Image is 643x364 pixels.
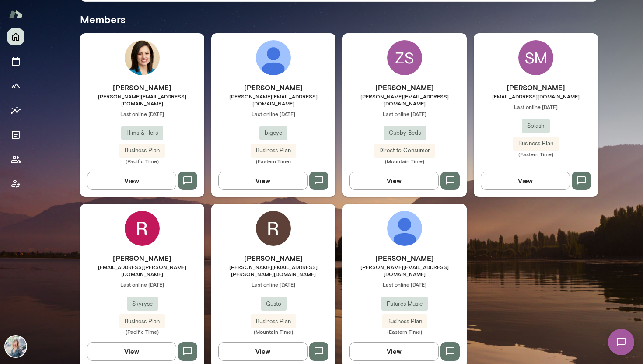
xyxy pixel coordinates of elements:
span: (Eastern Time) [211,157,335,164]
div: ZS [387,40,422,75]
img: Riley Bingham [256,211,291,246]
span: [EMAIL_ADDRESS][PERSON_NAME][DOMAIN_NAME] [80,263,204,277]
h6: [PERSON_NAME] [80,82,204,93]
button: View [481,171,570,190]
span: Cubby Beds [384,129,426,137]
span: Last online [DATE] [80,110,204,117]
span: Last online [DATE] [342,281,467,288]
button: Home [7,28,24,45]
span: [PERSON_NAME][EMAIL_ADDRESS][PERSON_NAME][DOMAIN_NAME] [211,263,335,277]
img: Rush Patel [125,211,160,246]
span: Business Plan [382,317,427,326]
span: (Eastern Time) [342,328,467,335]
h6: [PERSON_NAME] [342,253,467,263]
img: Irene Becklund [125,40,160,75]
h5: Members [80,12,598,26]
span: Business Plan [119,146,165,155]
button: View [87,171,176,190]
span: [EMAIL_ADDRESS][DOMAIN_NAME] [474,93,598,100]
button: View [349,171,439,190]
span: Hims & Hers [121,129,163,137]
span: Skyryse [127,300,158,308]
span: Last online [DATE] [474,103,598,110]
img: Mento [9,6,23,22]
span: Business Plan [119,317,165,326]
h6: [PERSON_NAME] [211,82,335,93]
span: [PERSON_NAME][EMAIL_ADDRESS][DOMAIN_NAME] [342,93,467,107]
img: Kyle Kirwan [256,40,291,75]
span: Last online [DATE] [211,110,335,117]
span: Futures Music [381,300,428,308]
h6: [PERSON_NAME] [211,253,335,263]
span: (Eastern Time) [474,150,598,157]
button: Sessions [7,52,24,70]
img: Mia Lewin [5,336,26,357]
span: Last online [DATE] [80,281,204,288]
span: Splash [522,122,550,130]
img: Jeff Lin [387,211,422,246]
button: Members [7,150,24,168]
span: (Pacific Time) [80,157,204,164]
span: Last online [DATE] [342,110,467,117]
span: Business Plan [251,317,296,326]
span: [PERSON_NAME][EMAIL_ADDRESS][DOMAIN_NAME] [342,263,467,277]
span: (Mountain Time) [342,157,467,164]
button: View [218,342,308,360]
span: Gusto [261,300,287,308]
button: Growth Plan [7,77,24,94]
button: View [87,342,176,360]
span: Direct to Consumer [374,146,435,155]
h6: [PERSON_NAME] [80,253,204,263]
button: View [349,342,439,360]
span: (Pacific Time) [80,328,204,335]
span: Business Plan [251,146,296,155]
button: Insights [7,101,24,119]
div: SM [518,40,553,75]
button: Client app [7,175,24,192]
span: [PERSON_NAME][EMAIL_ADDRESS][DOMAIN_NAME] [211,93,335,107]
button: Documents [7,126,24,143]
span: Business Plan [513,139,559,148]
span: Last online [DATE] [211,281,335,288]
button: View [218,171,308,190]
span: bigeye [259,129,287,137]
span: [PERSON_NAME][EMAIL_ADDRESS][DOMAIN_NAME] [80,93,204,107]
span: (Mountain Time) [211,328,335,335]
h6: [PERSON_NAME] [474,82,598,93]
h6: [PERSON_NAME] [342,82,467,93]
